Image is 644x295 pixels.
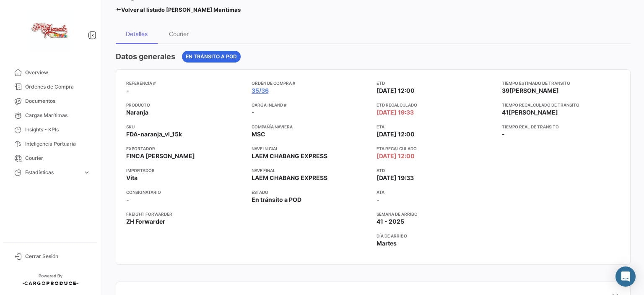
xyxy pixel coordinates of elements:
[377,108,414,117] span: [DATE] 19:33
[377,211,495,217] app-card-info-title: Semana de Arribo
[29,10,71,52] img: ae0524ed-3193-4fad-8319-24b1030f5300.jpeg
[252,167,370,174] app-card-info-title: Nave final
[25,69,91,76] span: Overview
[377,130,415,138] span: [DATE] 12:00
[377,189,495,196] app-card-info-title: ATA
[25,97,91,105] span: Documentos
[377,123,495,130] app-card-info-title: ETA
[502,87,509,94] span: 39
[7,151,94,165] a: Courier
[252,174,327,182] span: LAEM CHABANG EXPRESS
[126,130,182,138] span: FDA-naranja_vl_15k
[126,167,245,174] app-card-info-title: Importador
[377,167,495,174] app-card-info-title: ATD
[116,4,241,16] a: Volver al listado [PERSON_NAME] Marítimas
[377,196,379,204] span: -
[252,145,370,152] app-card-info-title: Nave inicial
[377,86,415,95] span: [DATE] 12:00
[83,169,91,176] span: expand_more
[252,80,370,86] app-card-info-title: Orden de Compra #
[126,123,245,130] app-card-info-title: SKU
[126,211,245,217] app-card-info-title: Freight Forwarder
[25,154,91,162] span: Courier
[377,232,495,239] app-card-info-title: Día de Arribo
[126,80,245,86] app-card-info-title: Referencia #
[252,108,254,117] span: -
[252,189,370,196] app-card-info-title: Estado
[126,30,148,37] div: Detalles
[7,94,94,108] a: Documentos
[25,140,91,148] span: Inteligencia Portuaria
[126,217,165,226] span: ZH Forwarder
[116,51,175,63] h4: Datos generales
[7,108,94,123] a: Cargas Marítimas
[7,80,94,94] a: Órdenes de Compra
[7,123,94,137] a: Insights - KPIs
[502,80,621,86] app-card-info-title: Tiempo estimado de transito
[502,102,621,108] app-card-info-title: Tiempo recalculado de transito
[186,53,237,60] span: En tránsito a POD
[377,152,415,160] span: [DATE] 12:00
[25,83,91,91] span: Órdenes de Compra
[502,123,621,130] app-card-info-title: Tiempo real de transito
[377,217,404,226] span: 41 - 2025
[377,80,495,86] app-card-info-title: ETD
[7,65,94,80] a: Overview
[252,123,370,130] app-card-info-title: Compañía naviera
[509,87,559,94] span: [PERSON_NAME]
[252,152,327,160] span: LAEM CHABANG EXPRESS
[615,266,636,287] div: Abrir Intercom Messenger
[252,196,301,204] span: En tránsito a POD
[126,108,148,117] span: Naranja
[126,196,129,204] span: -
[126,174,138,182] span: Vita
[502,131,505,138] span: -
[377,145,495,152] app-card-info-title: ETA Recalculado
[252,102,370,108] app-card-info-title: Carga inland #
[126,152,195,160] span: FINCA [PERSON_NAME]
[252,130,265,138] span: MSC
[126,189,245,196] app-card-info-title: Consignatario
[126,86,129,95] span: -
[169,30,189,37] div: Courier
[252,86,269,95] a: 35/36
[7,137,94,151] a: Inteligencia Portuaria
[377,102,495,108] app-card-info-title: ETD Recalculado
[25,169,80,176] span: Estadísticas
[509,109,558,116] span: [PERSON_NAME]
[25,126,91,133] span: Insights - KPIs
[25,112,91,119] span: Cargas Marítimas
[126,145,245,152] app-card-info-title: Exportador
[377,239,397,248] span: Martes
[502,109,509,116] span: 41
[126,102,245,108] app-card-info-title: Producto
[25,253,91,260] span: Cerrar Sesión
[377,174,414,182] span: [DATE] 19:33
